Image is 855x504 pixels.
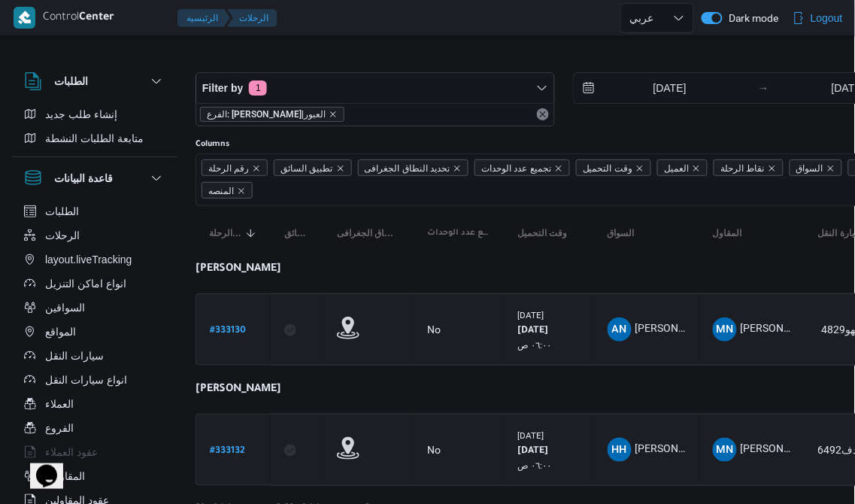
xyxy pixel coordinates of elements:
[517,430,544,441] small: [DATE]
[177,9,230,27] button: الرئيسيه
[54,72,88,90] h3: الطلبات
[202,79,243,97] span: Filter by
[608,227,635,239] span: السواق
[196,263,281,275] b: [PERSON_NAME]
[45,275,126,293] span: انواع اماكن التنزيل
[517,340,551,351] small: ٠٦:٠٠ ص
[692,164,701,173] button: Remove العميل from selection in this group
[427,323,441,336] div: No
[723,12,779,24] span: Dark mode
[210,440,245,460] a: #333132
[18,272,171,296] button: انواع اماكن التنزيل
[45,129,144,147] span: متابعة الطلبات النشطة
[45,371,127,389] span: انواع سيارات النقل
[15,444,63,489] iframe: chat widget
[208,160,249,177] span: رقم الرحلة
[717,438,734,462] span: MN
[481,160,551,177] span: تجميع عدد الوحدات
[427,443,441,457] div: No
[79,12,114,24] b: Center
[45,105,117,123] span: إنشاء طلب جديد
[608,438,632,462] div: Hsham Hussain Abadallah Abadaljwad
[196,138,229,150] label: Columns
[657,159,708,176] span: العميل
[249,80,267,96] span: 1 active filters
[768,164,777,173] button: Remove نقاط الرحلة from selection in this group
[18,199,171,223] button: الطلبات
[713,227,742,239] span: المقاول
[210,320,246,340] a: #333130
[635,323,716,335] span: [PERSON_NAME]
[337,227,400,239] span: تحديد النطاق الجغرافى
[209,227,242,239] span: رقم الرحلة; Sorted in descending order
[245,227,257,239] svg: Sorted in descending order
[717,317,734,342] span: MN
[202,159,268,176] span: رقم الرحلة
[517,310,544,320] small: [DATE]
[759,83,769,93] div: →
[210,326,246,336] b: # 333130
[787,3,849,33] button: Logout
[210,446,245,457] b: # 333132
[18,416,171,440] button: الفروع
[237,187,246,196] button: Remove المنصه from selection in this group
[18,320,171,344] button: المواقع
[45,347,104,365] span: سيارات النقل
[45,419,74,437] span: الفروع
[602,221,692,245] button: السواق
[45,299,85,317] span: السواقين
[274,159,351,176] span: تطبيق السائق
[202,182,253,199] span: المنصه
[18,126,171,150] button: متابعة الطلبات النشطة
[554,164,563,173] button: Remove تجميع عدد الوحدات from selection in this group
[612,317,627,342] span: AN
[517,446,548,457] b: [DATE]
[227,9,277,27] button: الرحلات
[12,102,177,156] div: الطلبات
[18,464,171,488] button: المقاولين
[284,227,310,239] span: تطبيق السائق
[713,317,737,342] div: Maina Najib Shfiq Qladah
[517,460,551,471] small: ٠٦:٠٠ ص
[534,105,552,123] button: Remove
[714,159,783,176] span: نقاط الرحلة
[811,9,843,27] span: Logout
[826,164,835,173] button: Remove السواق from selection in this group
[511,221,587,245] button: وقت التحميل
[280,160,332,177] span: تطبيق السائق
[24,72,165,90] button: الطلبات
[45,467,85,485] span: المقاولين
[18,296,171,320] button: السواقين
[331,221,406,245] button: تحديد النطاق الجغرافى
[196,73,554,103] button: Filter by1 active filters
[18,368,171,392] button: انواع سيارات النقل
[474,159,570,176] span: تجميع عدد الوحدات
[18,247,171,272] button: layout.liveTracking
[45,443,98,461] span: عقود العملاء
[707,221,797,245] button: المقاول
[517,326,548,336] b: [DATE]
[635,164,644,173] button: Remove وقت التحميل from selection in this group
[358,159,469,176] span: تحديد النطاق الجغرافى
[741,443,844,455] span: [PERSON_NAME] قلاده
[453,164,462,173] button: Remove تحديد النطاق الجغرافى from selection in this group
[208,183,234,199] span: المنصه
[329,110,338,119] button: remove selected entity
[365,160,450,177] span: تحديد النطاق الجغرافى
[336,164,345,173] button: Remove تطبيق السائق from selection in this group
[207,108,326,121] span: الفرع: [PERSON_NAME]|العبور
[200,107,344,122] span: الفرع: دانون|العبور
[790,159,842,176] span: السواق
[583,160,632,177] span: وقت التحميل
[608,317,632,342] div: Ammad Najib Abadalzahir Jaoish
[576,159,651,176] span: وقت التحميل
[517,227,567,239] span: وقت التحميل
[18,344,171,368] button: سيارات النقل
[713,438,737,462] div: Maina Najib Shfiq Qladah
[45,395,74,413] span: العملاء
[203,221,263,245] button: رقم الرحلةSorted in descending order
[252,164,261,173] button: Remove رقم الرحلة from selection in this group
[18,392,171,416] button: العملاء
[18,223,171,247] button: الرحلات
